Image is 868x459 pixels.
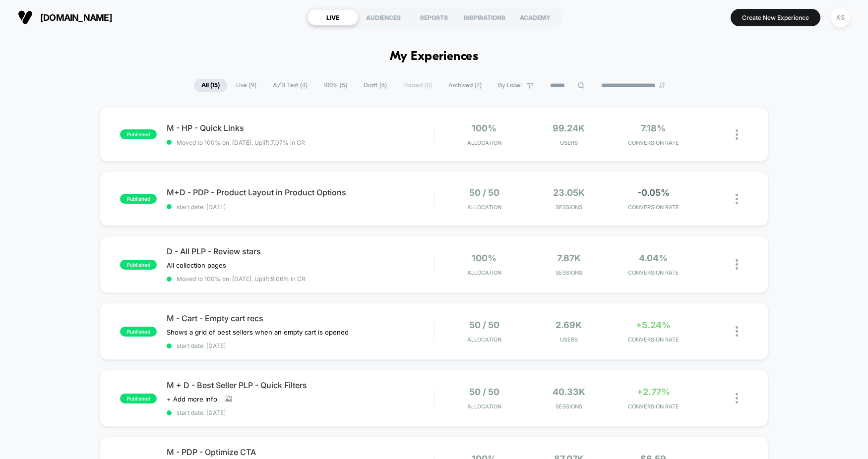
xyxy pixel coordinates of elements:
[194,79,227,92] span: All ( 15 )
[510,9,560,25] div: ACADEMY
[736,393,738,403] img: close
[467,269,501,276] span: Allocation
[472,253,496,263] span: 100%
[553,387,585,397] span: 40.33k
[736,259,738,270] img: close
[553,187,585,198] span: 23.05k
[441,79,489,92] span: Archived ( 7 )
[529,139,609,146] span: Users
[467,204,501,211] span: Allocation
[167,395,217,403] span: + Add more info
[637,187,670,198] span: -0.05%
[639,253,668,263] span: 4.04%
[120,194,157,204] span: published
[18,10,33,25] img: Visually logo
[167,409,434,416] span: start date: [DATE]
[831,8,850,27] div: KS
[529,336,609,343] span: Users
[469,187,499,198] span: 50 / 50
[167,313,434,323] span: M - Cart - Empty cart recs
[614,269,693,276] span: CONVERSION RATE
[614,139,693,146] span: CONVERSION RATE
[529,269,609,276] span: Sessions
[731,9,820,26] button: Create New Experience
[308,9,358,25] div: LIVE
[736,194,738,204] img: close
[120,327,157,337] span: published
[498,82,522,89] span: By Label
[472,123,496,133] span: 100%
[229,79,264,92] span: Live ( 9 )
[167,123,434,133] span: M - HP - Quick Links
[659,82,665,88] img: end
[177,275,306,283] span: Moved to 100% on: [DATE] . Uplift: 9.06% in CR
[356,79,394,92] span: Draft ( 6 )
[467,139,501,146] span: Allocation
[167,342,434,349] span: start date: [DATE]
[177,139,305,146] span: Moved to 100% on: [DATE] . Uplift: 7.07% in CR
[167,246,434,256] span: D - All PLP - Review stars
[529,204,609,211] span: Sessions
[641,123,666,133] span: 7.18%
[167,187,434,197] span: M+D - PDP - Product Layout in Product Options
[736,129,738,140] img: close
[40,12,112,23] span: [DOMAIN_NAME]
[614,336,693,343] span: CONVERSION RATE
[167,261,226,269] span: All collection pages
[467,336,501,343] span: Allocation
[358,9,409,25] div: AUDIENCES
[459,9,510,25] div: INSPIRATIONS
[636,320,671,330] span: +5.24%
[120,394,157,403] span: published
[167,328,349,336] span: Shows a grid of best sellers when an empty cart is opened
[529,403,609,410] span: Sessions
[120,260,157,270] span: published
[469,320,499,330] span: 50 / 50
[265,79,315,92] span: A/B Test ( 4 )
[736,326,738,337] img: close
[614,403,693,410] span: CONVERSION RATE
[15,9,115,25] button: [DOMAIN_NAME]
[167,447,434,457] span: M - PDP - Optimize CTA
[637,387,670,397] span: +2.77%
[316,79,355,92] span: 100% ( 5 )
[409,9,459,25] div: REPORTS
[828,7,853,28] button: KS
[553,123,585,133] span: 99.24k
[167,380,434,390] span: M + D - Best Seller PLP - Quick Filters
[120,129,157,139] span: published
[469,387,499,397] span: 50 / 50
[614,204,693,211] span: CONVERSION RATE
[467,403,501,410] span: Allocation
[390,50,479,64] h1: My Experiences
[167,203,434,211] span: start date: [DATE]
[556,320,582,330] span: 2.69k
[557,253,581,263] span: 7.87k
